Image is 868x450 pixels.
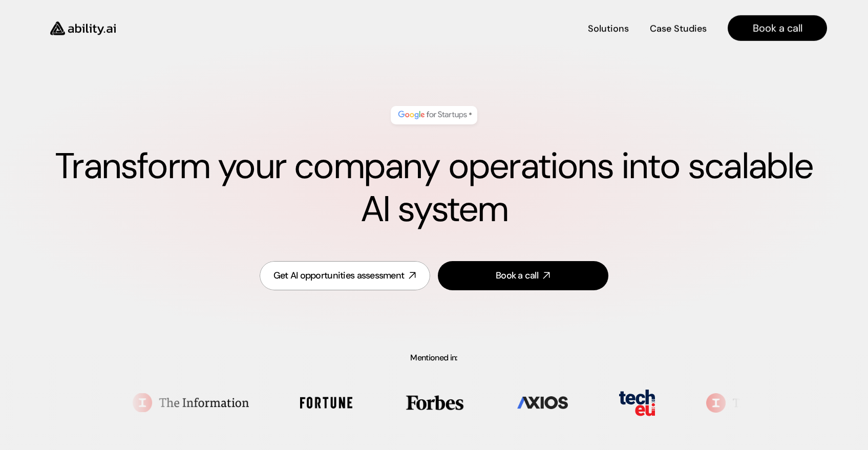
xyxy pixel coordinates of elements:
[438,261,608,290] a: Book a call
[130,15,827,41] nav: Main navigation
[588,23,629,35] h4: Solutions
[649,19,707,37] a: Case Studies
[273,269,405,282] div: Get AI opportunities assessment
[728,15,827,41] a: Book a call
[588,19,629,37] a: Solutions
[650,23,707,35] h4: Case Studies
[753,21,802,35] h4: Book a call
[496,269,538,282] div: Book a call
[41,145,827,231] h1: Transform your company operations into scalable AI system
[260,261,430,290] a: Get AI opportunities assessment
[25,354,843,362] p: Mentioned in:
